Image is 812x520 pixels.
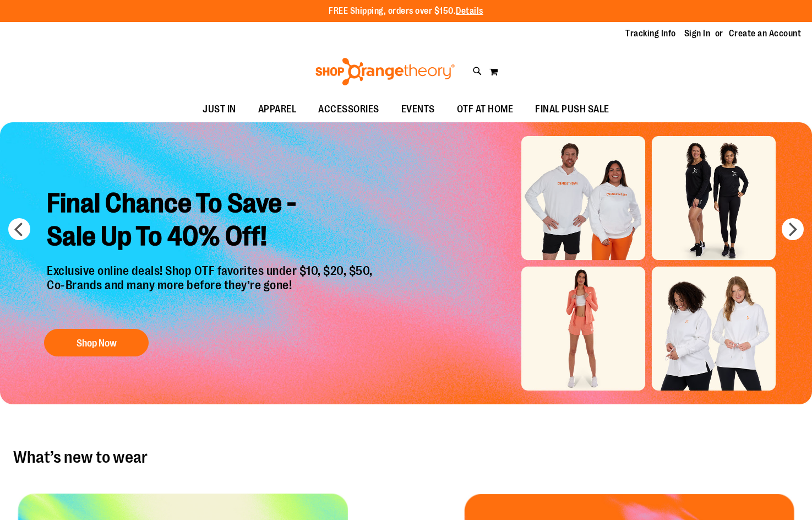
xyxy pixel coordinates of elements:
a: Tracking Info [625,28,676,40]
img: Shop Orangetheory [314,58,456,85]
button: Shop Now [44,329,149,356]
span: FINAL PUSH SALE [535,97,609,122]
button: prev [8,218,30,240]
a: ACCESSORIES [307,97,390,122]
a: EVENTS [390,97,446,122]
span: EVENTS [401,97,435,122]
a: Sign In [684,28,711,40]
span: JUST IN [203,97,236,122]
p: Exclusive online deals! Shop OTF favorites under $10, $20, $50, Co-Brands and many more before th... [39,264,384,318]
a: FINAL PUSH SALE [524,97,620,122]
a: Final Chance To Save -Sale Up To 40% Off! Exclusive online deals! Shop OTF favorites under $10, $... [39,178,384,362]
span: OTF AT HOME [457,97,514,122]
p: FREE Shipping, orders over $150. [329,5,483,18]
span: ACCESSORIES [318,97,379,122]
h2: Final Chance To Save - Sale Up To 40% Off! [39,178,384,264]
span: APPAREL [258,97,297,122]
a: Create an Account [729,28,802,40]
a: OTF AT HOME [446,97,525,122]
button: next [782,218,804,240]
a: Details [456,6,483,16]
a: JUST IN [192,97,247,122]
h2: What’s new to wear [13,448,799,466]
a: APPAREL [247,97,308,122]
